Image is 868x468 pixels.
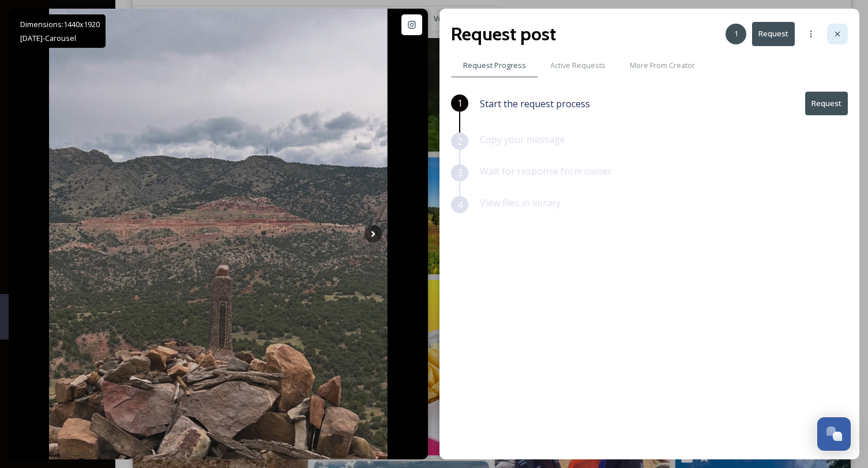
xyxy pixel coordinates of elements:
[457,96,463,110] span: 1
[20,33,76,43] span: [DATE] - Carousel
[480,133,565,146] span: Copy your message
[457,166,463,180] span: 3
[451,20,556,48] h2: Request post
[630,60,695,71] span: More From Creator
[480,165,612,178] span: Wait for response from owner
[734,28,738,39] span: 1
[805,92,848,115] button: Request
[463,60,526,71] span: Request Progress
[480,97,590,111] span: Start the request process
[457,134,463,148] span: 2
[457,198,463,212] span: 4
[550,60,606,71] span: Active Requests
[480,197,561,209] span: View files in library
[817,417,851,451] button: Open Chat
[752,22,795,46] button: Request
[49,9,388,459] img: I got an old boy. And he still deserves an adventure. . Carved into the backbone of stone, Skylin...
[20,19,100,29] span: Dimensions: 1440 x 1920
